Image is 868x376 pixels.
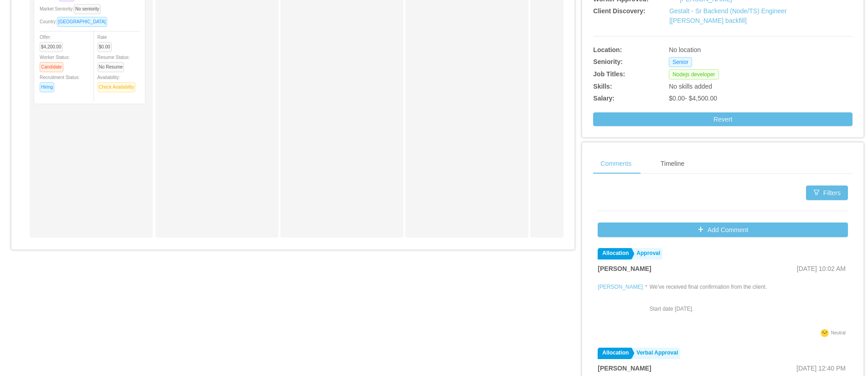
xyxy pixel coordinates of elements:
[57,17,107,27] span: [GEOGRAPHIC_DATA]
[598,365,651,372] strong: [PERSON_NAME]
[598,248,631,259] a: Allocation
[40,82,54,92] span: Hiring
[650,305,767,313] p: Start date [DATE].
[40,62,63,72] span: Candidate
[796,365,846,372] span: [DATE] 12:40 PM
[98,62,124,72] span: No Resume
[598,265,651,272] strong: [PERSON_NAME]
[669,45,798,55] div: No location
[40,19,111,24] span: Country:
[98,35,115,49] span: Rate
[593,83,612,90] b: Skills:
[650,283,767,291] p: We've received final confirmation from the client.
[40,75,80,90] span: Recruitment Status:
[593,7,645,15] b: Client Discovery:
[669,83,712,90] span: No skills added
[40,55,70,69] span: Worker Status:
[593,46,622,53] b: Location:
[632,248,662,259] a: Approval
[593,58,623,65] b: Seniority:
[40,35,67,49] span: Offer:
[98,55,130,69] span: Resume Status:
[669,57,692,67] span: Senior
[598,222,848,237] button: icon: plusAdd Comment
[593,95,615,102] b: Salary:
[598,348,631,359] a: Allocation
[98,82,136,92] span: Check Availability
[669,95,717,102] span: $0.00 - $4,500.00
[632,348,680,359] a: Verbal Approval
[806,185,848,200] button: icon: filterFilters
[40,42,63,52] span: $4,200.00
[98,42,112,52] span: $0.00
[797,265,846,272] span: [DATE] 10:02 AM
[598,284,643,290] a: [PERSON_NAME]
[645,281,647,327] div: -
[653,154,692,174] div: Timeline
[593,154,639,174] div: Comments
[593,70,625,78] b: Job Titles:
[98,75,139,90] span: Availability:
[40,6,104,11] span: Market Seniority:
[831,330,846,335] span: Neutral
[74,4,101,14] span: No seniority
[593,112,852,126] button: Revert
[669,7,787,24] a: Gestalt - Sr Backend (Node/TS) Engineer [[PERSON_NAME] backfill]
[669,69,718,79] span: Nodejs developer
